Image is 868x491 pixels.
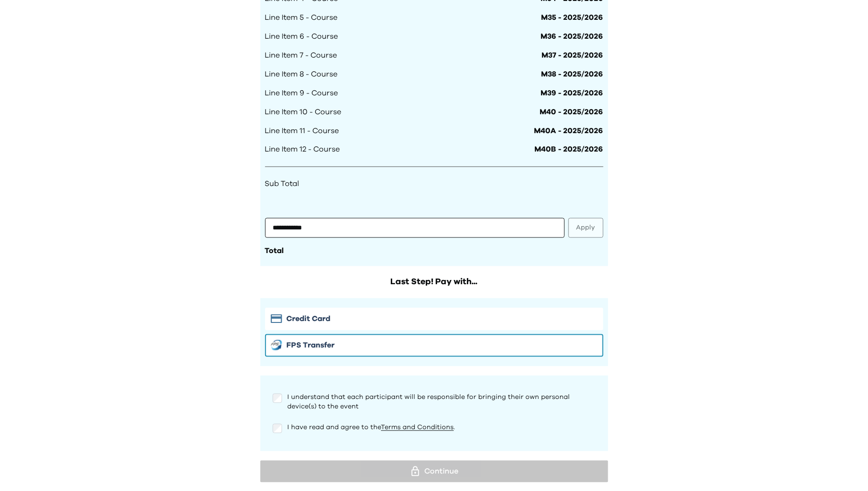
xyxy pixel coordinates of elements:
a: Terms and Conditions [381,424,454,431]
h2: Last Step! Pay with... [260,276,608,289]
button: Apply [568,218,603,238]
button: Continue [260,461,608,483]
span: Sub Total [265,178,300,190]
button: Stripe iconCredit Card [265,308,603,330]
img: FPS icon [271,340,282,351]
span: I understand that each participant will be responsible for bringing their own personal device(s) ... [288,394,570,410]
span: Credit Card [287,313,331,325]
span: FPS Transfer [287,340,335,351]
img: Stripe icon [271,314,282,323]
span: Line Item 11 - Course [265,125,339,136]
span: Line Item 6 - Course [265,31,338,42]
span: Line Item 12 - Course [265,144,340,155]
div: Continue [268,465,601,479]
span: M37 - 2025/2026 [542,50,603,61]
span: I have read and agree to the . [288,424,455,431]
button: FPS iconFPS Transfer [265,334,603,357]
span: M35 - 2025/2026 [541,12,603,23]
span: Line Item 8 - Course [265,68,338,80]
span: Line Item 9 - Course [265,87,338,99]
span: Total [265,247,284,255]
span: M38 - 2025/2026 [541,68,603,80]
span: M40 - 2025/2026 [540,106,603,118]
span: Line Item 5 - Course [265,12,338,23]
span: M36 - 2025/2026 [541,31,603,42]
span: Line Item 10 - Course [265,106,342,118]
span: Line Item 7 - Course [265,50,337,61]
span: M40A - 2025/2026 [534,125,603,136]
span: M40B - 2025/2026 [535,144,603,155]
span: M39 - 2025/2026 [541,87,603,99]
